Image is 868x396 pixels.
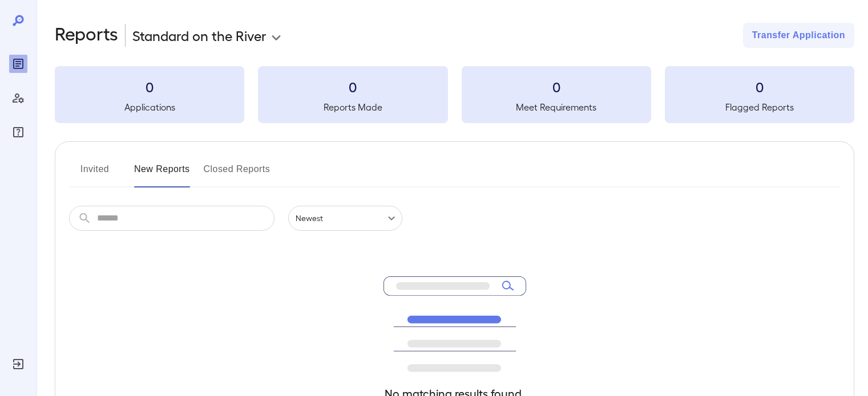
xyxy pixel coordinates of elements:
[9,355,27,373] div: Log Out
[132,26,267,44] p: Standard on the River
[9,89,27,107] div: Manage Users
[665,77,854,96] h3: 0
[462,77,651,96] h3: 0
[258,100,447,114] h5: Reports Made
[9,55,27,73] div: Reports
[134,160,190,187] button: New Reports
[55,100,244,114] h5: Applications
[258,77,447,96] h3: 0
[55,66,854,123] summary: 0Applications0Reports Made0Meet Requirements0Flagged Reports
[665,100,854,114] h5: Flagged Reports
[743,23,854,48] button: Transfer Application
[204,160,271,187] button: Closed Reports
[9,123,27,141] div: FAQ
[288,206,402,231] div: Newest
[69,160,120,187] button: Invited
[55,77,244,96] h3: 0
[55,23,118,48] h2: Reports
[462,100,651,114] h5: Meet Requirements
